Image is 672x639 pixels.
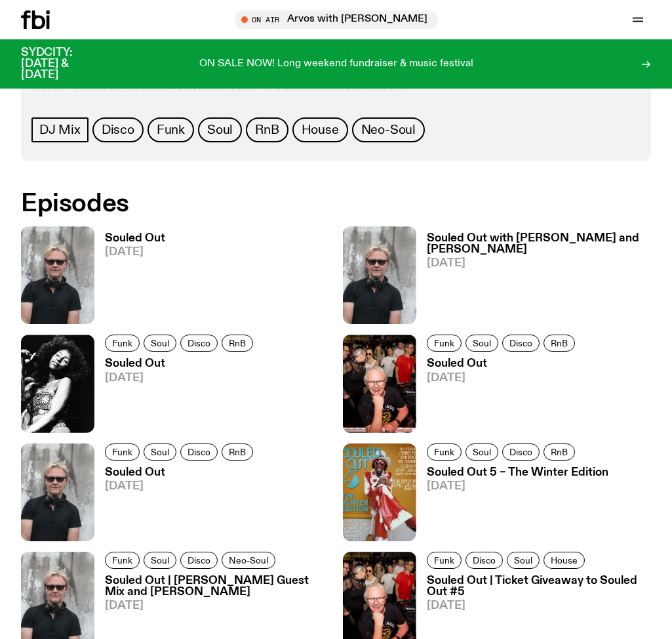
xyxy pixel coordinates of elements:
h3: Souled Out [427,358,579,369]
a: Souled Out with [PERSON_NAME] and [PERSON_NAME][DATE] [416,233,652,324]
a: Funk [105,552,140,569]
a: DJ Mix [31,117,89,142]
a: Funk [148,117,194,142]
a: House [544,552,585,569]
a: RnB [222,335,253,352]
span: RnB [229,339,246,348]
a: Funk [427,335,462,352]
a: Neo-Soul [352,117,425,142]
a: RnB [544,443,575,461]
img: Stephen looks directly at the camera, wearing a black tee, black sunglasses and headphones around... [21,443,94,541]
span: [DATE] [105,481,257,492]
a: House [292,117,348,142]
span: Disco [188,339,210,348]
a: Souled Out[DATE] [94,233,165,324]
span: Funk [112,447,132,457]
h3: Souled Out with [PERSON_NAME] and [PERSON_NAME] [427,233,652,255]
a: Soul [507,552,540,569]
a: Souled Out 5 – The Winter Edition[DATE] [416,467,608,541]
span: Disco [509,447,532,457]
span: Neo-Soul [361,123,416,137]
a: Funk [105,443,140,461]
h3: Souled Out 5 – The Winter Edition [427,467,608,478]
span: [DATE] [427,600,652,611]
a: Funk [427,443,462,461]
span: Neo-Soul [229,555,268,565]
span: Disco [473,555,496,565]
span: [DATE] [427,258,652,269]
span: Funk [434,555,454,565]
span: Soul [151,555,169,565]
span: Funk [112,555,132,565]
a: Disco [180,443,218,461]
a: Souled Out[DATE] [94,358,257,432]
a: RnB [544,335,575,352]
a: Disco [502,335,540,352]
a: Soul [465,335,498,352]
span: [DATE] [105,600,330,611]
span: Disco [102,123,134,137]
span: RnB [255,123,279,137]
span: Soul [151,339,169,348]
h3: Souled Out [105,233,165,244]
a: Disco [180,552,218,569]
span: House [302,123,339,137]
span: RnB [551,447,568,457]
a: Neo-Soul [222,552,275,569]
a: Soul [144,552,176,569]
span: RnB [229,447,246,457]
a: Disco [502,443,540,461]
h3: Souled Out [105,467,257,478]
span: Funk [112,339,132,348]
span: Soul [473,447,491,457]
a: Soul [198,117,242,142]
h3: Souled Out [105,358,257,369]
span: Soul [151,447,169,457]
h2: Episodes [21,192,437,216]
span: Funk [434,447,454,457]
span: Soul [473,339,491,348]
span: [DATE] [105,247,165,258]
span: Disco [509,339,532,348]
span: Soul [207,123,233,137]
span: Soul [514,555,532,565]
a: Soul [465,443,498,461]
a: Funk [105,335,140,352]
h3: Souled Out | [PERSON_NAME] Guest Mix and [PERSON_NAME] [105,575,330,598]
span: DJ Mix [39,123,81,137]
a: Disco [465,552,503,569]
span: [DATE] [427,481,608,492]
h3: SYDCITY: [DATE] & [DATE] [21,47,105,81]
span: [DATE] [105,373,257,384]
h3: Souled Out | Ticket Giveaway to Souled Out #5 [427,575,652,598]
a: RnB [222,443,253,461]
a: Soul [144,335,176,352]
a: Funk [427,552,462,569]
a: Disco [180,335,218,352]
span: Disco [188,555,210,565]
a: Disco [92,117,144,142]
span: Disco [188,447,210,457]
a: RnB [246,117,288,142]
a: Soul [144,443,176,461]
span: [DATE] [427,373,579,384]
span: RnB [551,339,568,348]
span: House [551,555,578,565]
a: Souled Out[DATE] [94,467,257,541]
span: Funk [434,339,454,348]
img: Stephen looks directly at the camera, wearing a black tee, black sunglasses and headphones around... [21,226,94,324]
button: On AirArvos with [PERSON_NAME] [235,10,438,29]
span: Funk [157,123,185,137]
a: Souled Out[DATE] [416,358,579,432]
img: Stephen looks directly at the camera, wearing a black tee, black sunglasses and headphones around... [343,226,416,324]
p: ON SALE NOW! Long weekend fundraiser & music festival [199,58,473,70]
